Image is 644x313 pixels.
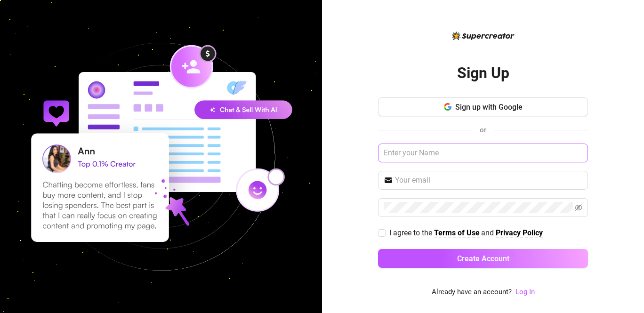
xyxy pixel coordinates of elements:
strong: Privacy Policy [496,228,543,237]
span: eye-invisible [575,204,582,211]
button: Sign up with Google [378,97,588,116]
a: Privacy Policy [496,228,543,238]
a: Log In [515,288,535,296]
strong: Terms of Use [434,228,480,237]
button: Create Account [378,249,588,268]
img: logo-BBDzfeDw.svg [452,32,515,40]
a: Log In [515,287,535,298]
input: Enter your Name [378,144,588,162]
span: or [480,126,486,134]
span: Create Account [457,254,509,263]
span: and [481,228,496,237]
span: Already have an account? [432,287,512,298]
span: Sign up with Google [455,103,523,112]
span: I agree to the [389,228,434,237]
h2: Sign Up [457,64,509,83]
a: Terms of Use [434,228,480,238]
input: Your email [395,175,582,186]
